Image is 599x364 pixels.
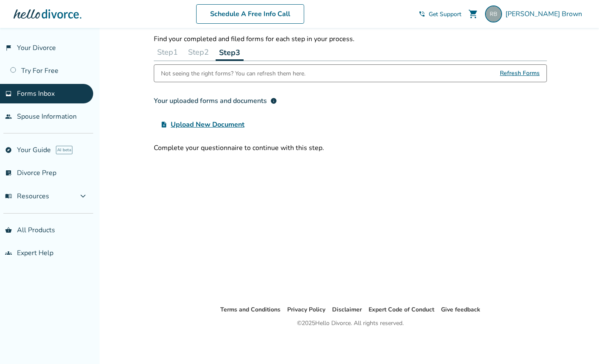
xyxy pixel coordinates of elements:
[161,65,305,82] div: Not seeing the right forms? You can refresh them here.
[287,306,325,314] a: Privacy Policy
[297,318,404,328] div: © 2025 Hello Divorce. All rights reserved.
[505,9,585,19] span: [PERSON_NAME] Brown
[5,113,12,120] span: people
[216,44,244,61] button: Step3
[78,191,88,201] span: expand_more
[154,143,547,153] div: Complete your questionnaire to continue with this step.
[419,11,425,17] span: phone_in_talk
[5,193,12,200] span: menu_book
[332,305,362,315] li: Disclaimer
[369,306,434,314] a: Expert Code of Conduct
[5,169,12,176] span: list_alt_check
[557,323,599,364] iframe: Chat Widget
[154,34,547,44] p: Find your completed and filed forms for each step in your process.
[56,146,72,154] span: AI beta
[441,305,480,315] li: Give feedback
[419,10,461,18] a: phone_in_talkGet Support
[196,4,304,24] a: Schedule A Free Info Call
[5,90,12,97] span: inbox
[429,10,461,18] span: Get Support
[468,9,478,19] span: shopping_cart
[270,97,277,104] span: info
[5,147,12,153] span: explore
[154,44,181,61] button: Step1
[500,65,540,82] span: Refresh Forms
[171,119,244,130] span: Upload New Document
[485,6,502,22] img: goyanks787@aol.com
[17,89,55,98] span: Forms Inbox
[161,121,167,128] span: upload_file
[5,227,12,233] span: shopping_basket
[5,44,12,51] span: flag_2
[220,306,280,314] a: Terms and Conditions
[185,44,212,61] button: Step2
[5,192,49,201] span: Resources
[5,250,12,256] span: groups
[154,96,277,106] div: Your uploaded forms and documents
